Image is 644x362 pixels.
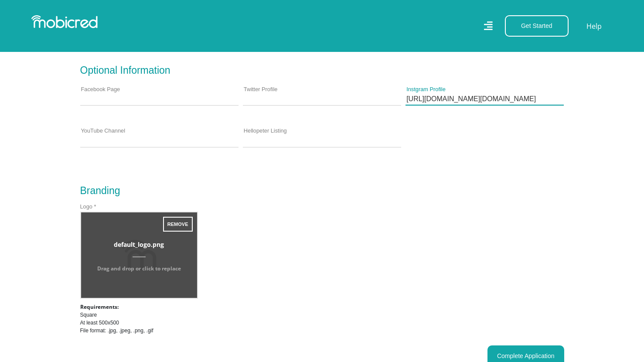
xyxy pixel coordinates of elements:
[80,202,96,211] label: Logo *
[586,20,602,32] a: Help
[80,183,120,198] div: Branding
[31,15,98,28] img: Mobicred
[80,299,198,335] div: Square At least 500x500 File format: .jpg, .jpeg, .png, .gif
[505,15,569,37] button: Get Started
[80,63,170,78] div: Optional Information
[163,217,193,232] button: Remove
[80,303,119,311] span: Requirements:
